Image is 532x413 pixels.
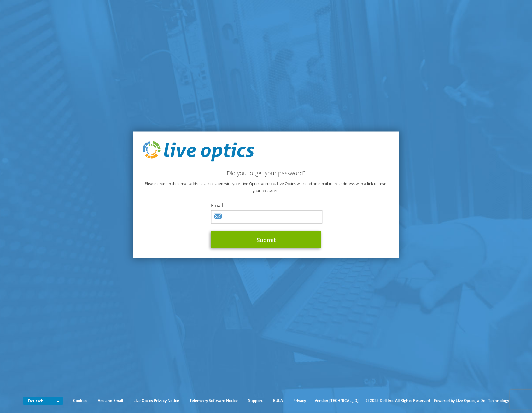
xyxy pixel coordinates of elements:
[243,397,267,404] a: Support
[268,397,288,404] a: EULA
[143,141,254,162] img: live_optics_svg.svg
[434,397,509,404] li: Powered by Live Optics, a Dell Technology
[143,170,390,177] h2: Did you forget your password?
[312,397,362,404] li: Version [TECHNICAL_ID]
[363,397,433,404] li: © 2025 Dell Inc. All Rights Reserved
[143,180,390,194] p: Please enter in the email address associated with your Live Optics account. Live Optics will send...
[93,397,128,404] a: Ads and Email
[129,397,184,404] a: Live Optics Privacy Notice
[211,231,321,248] button: Submit
[185,397,243,404] a: Telemetry Software Notice
[68,397,92,404] a: Cookies
[211,202,321,208] label: Email
[289,397,311,404] a: Privacy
